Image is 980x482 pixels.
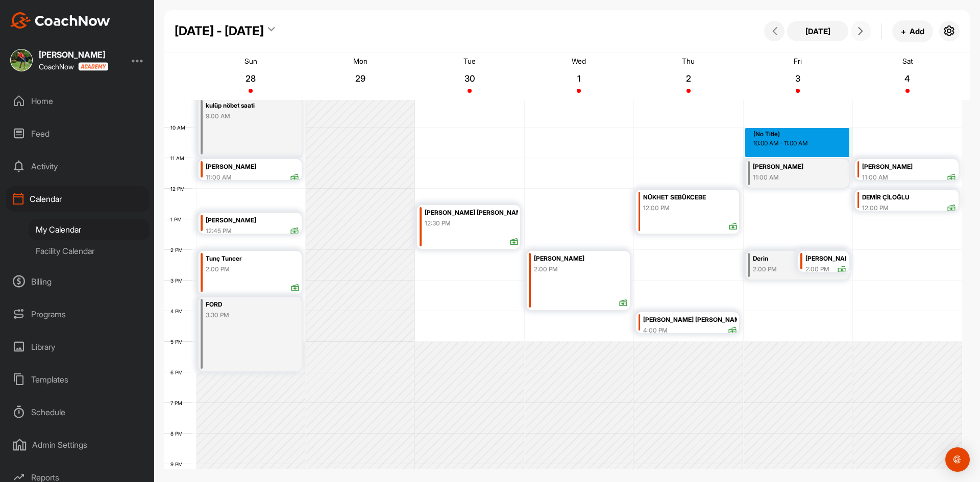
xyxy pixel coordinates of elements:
[853,53,962,100] a: October 4, 2025
[6,88,150,114] div: Home
[6,154,150,179] div: Activity
[39,50,108,59] div: [PERSON_NAME]
[643,192,737,204] div: NÜKHET SEBÜKCEBE
[206,100,284,112] div: kulüp nöbet saati
[206,112,284,121] div: 9:00 AM
[794,57,802,65] p: Fri
[862,192,956,204] div: DEMİR ÇİLOĞLU
[6,432,150,458] div: Admin Settings
[534,253,627,265] div: [PERSON_NAME]
[425,207,518,219] div: [PERSON_NAME] [PERSON_NAME]
[6,399,150,425] div: Schedule
[862,173,888,182] div: 11:00 AM
[862,161,956,173] div: [PERSON_NAME]
[206,161,299,173] div: [PERSON_NAME]
[164,369,193,375] div: 6 PM
[460,73,479,84] p: 30
[753,161,831,173] div: [PERSON_NAME]
[6,269,150,294] div: Billing
[164,400,192,406] div: 7 PM
[524,53,633,100] a: October 1, 2025
[206,226,232,236] div: 12:45 PM
[463,57,476,65] p: Tue
[634,53,743,100] a: October 2, 2025
[6,301,150,327] div: Programs
[164,155,194,161] div: 11 AM
[787,21,848,41] button: [DATE]
[902,57,913,65] p: Sat
[206,173,232,182] div: 11:00 AM
[164,216,192,222] div: 1 PM
[206,311,284,320] div: 3:30 PM
[415,53,524,100] a: September 30, 2025
[29,219,150,240] div: My Calendar
[10,49,33,71] img: square_0221d115ea49f605d8705f6c24cfd99a.jpg
[753,173,831,182] div: 11:00 AM
[206,253,299,265] div: Tunç Tuncer
[164,124,195,131] div: 10 AM
[10,12,110,29] img: CoachNow
[241,73,260,84] p: 28
[78,62,108,71] img: CoachNow acadmey
[570,73,588,84] p: 1
[643,326,668,335] div: 4:00 PM
[898,73,917,84] p: 4
[206,299,284,311] div: FORD
[679,73,698,84] p: 2
[39,62,108,71] div: CoachNow
[164,277,193,284] div: 3 PM
[164,339,193,345] div: 5 PM
[244,57,257,65] p: Sun
[945,447,970,472] div: Open Intercom Messenger
[305,53,414,100] a: September 29, 2025
[175,22,264,40] div: [DATE] - [DATE]
[164,186,195,192] div: 12 PM
[753,139,849,148] div: 10:00 AM - 11:00 AM
[164,430,193,437] div: 8 PM
[643,314,737,326] div: [PERSON_NAME] [PERSON_NAME]
[206,265,230,274] div: 2:00 PM
[753,253,831,265] div: Derin
[164,247,193,253] div: 2 PM
[29,240,150,262] div: Facility Calendar
[753,265,831,274] div: 2:00 PM
[164,461,193,467] div: 9 PM
[643,204,670,213] div: 12:00 PM
[425,219,451,228] div: 12:30 PM
[901,26,906,37] span: +
[789,73,807,84] p: 3
[753,130,849,139] div: (No Title)
[892,20,933,42] button: +Add
[351,73,370,84] p: 29
[682,57,695,65] p: Thu
[743,53,852,100] a: October 3, 2025
[353,57,367,65] p: Mon
[805,253,846,265] div: [PERSON_NAME]
[6,334,150,360] div: Library
[572,57,586,65] p: Wed
[534,265,558,274] div: 2:00 PM
[6,121,150,146] div: Feed
[196,53,305,100] a: September 28, 2025
[6,186,150,212] div: Calendar
[206,215,299,226] div: [PERSON_NAME]
[164,308,193,314] div: 4 PM
[6,367,150,392] div: Templates
[862,204,889,213] div: 12:00 PM
[805,265,829,274] div: 2:00 PM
